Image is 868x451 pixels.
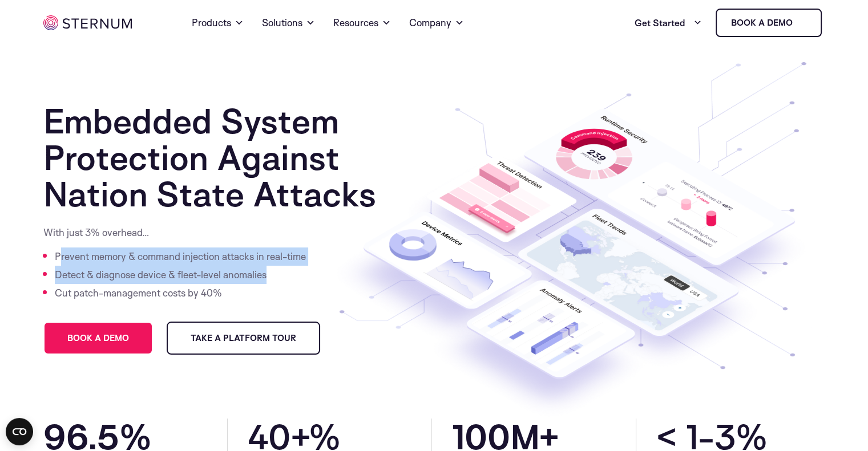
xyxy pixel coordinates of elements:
a: Company [409,2,464,43]
img: sternum iot [43,15,132,30]
span: Take a Platform Tour [191,334,296,342]
a: Take a Platform Tour [167,322,320,355]
li: Cut patch-management costs by 40% [55,284,309,302]
img: sternum iot [797,18,806,27]
button: Open CMP widget [6,418,33,445]
h1: Embedded System Protection Against Nation State Attacks [43,103,413,212]
span: Book a demo [67,334,129,342]
a: Get Started [635,11,702,34]
a: Book a demo [43,322,153,355]
a: Resources [333,2,391,43]
li: Prevent memory & command injection attacks in real-time [55,247,309,266]
a: Products [192,2,244,43]
a: Book a demo [716,9,822,37]
li: Detect & diagnose device & fleet-level anomalies [55,266,309,284]
p: With just 3% overhead… [43,226,309,239]
a: Solutions [262,2,315,43]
